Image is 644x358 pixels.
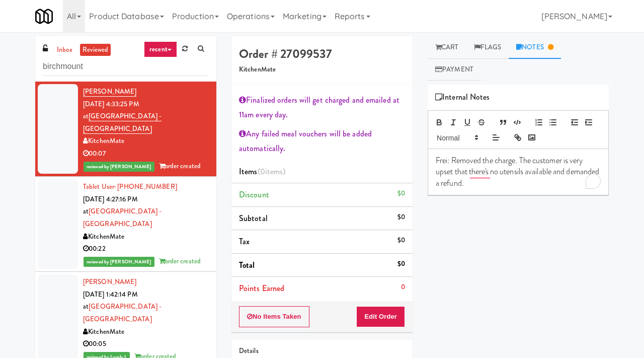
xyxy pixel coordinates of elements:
div: KitchenMate [83,326,209,338]
span: Tax [239,236,250,247]
a: [GEOGRAPHIC_DATA] - [GEOGRAPHIC_DATA] [83,206,162,229]
span: Points Earned [239,282,284,294]
div: $0 [397,258,405,270]
a: [GEOGRAPHIC_DATA] - [GEOGRAPHIC_DATA] [83,111,162,134]
div: 00:05 [83,338,209,350]
div: 00:07 [83,148,209,160]
a: [PERSON_NAME] [83,277,136,287]
span: Discount [239,189,269,200]
span: Items [239,166,285,177]
img: Micromart [35,8,53,25]
div: Details [239,345,405,357]
a: Tablet User· [PHONE_NUMBER] [83,182,177,191]
div: KitchenMate [83,135,209,148]
div: $0 [397,187,405,200]
button: Edit Order [356,306,405,327]
span: Total [239,259,255,271]
input: Search vision orders [43,57,209,76]
h5: KitchenMate [239,66,405,74]
h4: Order # 27099537 [239,47,405,60]
a: Payment [428,58,481,81]
div: KitchenMate [83,231,209,243]
div: 00:22 [83,243,209,255]
a: [GEOGRAPHIC_DATA] - [GEOGRAPHIC_DATA] [83,302,162,324]
span: [DATE] 1:42:14 PM at [83,290,138,312]
button: No Items Taken [239,306,309,327]
span: reviewed by [PERSON_NAME] [84,257,154,267]
div: 0 [401,281,405,294]
span: order created [159,161,201,171]
span: Subtotal [239,212,268,224]
div: $0 [397,211,405,224]
span: Internal Notes [435,90,490,105]
p: Frei: Removed the charge. The customer is very upset that there's no utensils available and deman... [436,155,601,189]
div: Any failed meal vouchers will be added automatically. [239,126,405,156]
a: inbox [54,44,75,56]
div: $0 [397,234,405,247]
span: [DATE] 4:33:25 PM at [83,99,139,121]
a: Cart [428,36,466,59]
a: Flags [466,36,509,59]
span: (0 ) [258,166,286,177]
span: order created [159,256,201,266]
ng-pluralize: items [265,166,283,177]
span: reviewed by [PERSON_NAME] [84,162,154,172]
a: Notes [509,36,561,59]
span: · [PHONE_NUMBER] [114,182,177,191]
li: [PERSON_NAME][DATE] 4:33:25 PM at[GEOGRAPHIC_DATA] - [GEOGRAPHIC_DATA]KitchenMate00:07reviewed by... [35,82,216,177]
div: To enrich screen reader interactions, please activate Accessibility in Grammarly extension settings [428,149,608,195]
span: [DATE] 4:27:16 PM at [83,194,138,217]
a: recent [144,41,177,57]
li: Tablet User· [PHONE_NUMBER][DATE] 4:27:16 PM at[GEOGRAPHIC_DATA] - [GEOGRAPHIC_DATA]KitchenMate00... [35,177,216,272]
a: [PERSON_NAME] [83,87,136,97]
div: Finalized orders will get charged and emailed at 11am every day. [239,93,405,122]
a: reviewed [80,44,111,56]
